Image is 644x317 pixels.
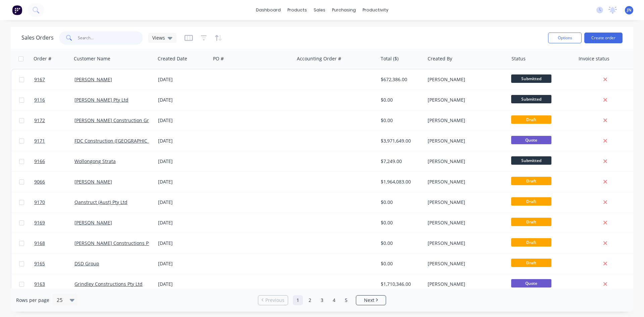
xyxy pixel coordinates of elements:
a: 9169 [34,213,74,233]
button: Options [548,33,582,43]
span: Submitted [511,156,551,165]
a: [PERSON_NAME] [74,178,112,185]
div: [PERSON_NAME] [428,199,502,206]
span: Draft [511,177,551,185]
div: [PERSON_NAME] [428,158,502,165]
a: [PERSON_NAME] [74,219,112,226]
div: $0.00 [381,260,420,267]
ul: Pagination [255,295,389,305]
span: Rows per page [16,297,49,304]
div: [PERSON_NAME] [428,219,502,226]
div: $0.00 [381,97,420,103]
span: JN [627,7,631,13]
img: Factory [12,5,22,15]
span: Quote [511,279,551,287]
div: $3,971,649.00 [381,138,420,144]
div: Customer Name [74,55,110,62]
input: Search... [78,31,143,45]
span: 9165 [34,260,45,267]
div: productivity [359,5,392,15]
div: [DATE] [158,178,208,185]
button: Create order [584,33,623,43]
span: Draft [511,218,551,226]
div: $1,964,083.00 [381,178,420,185]
div: [DATE] [158,76,208,83]
a: Page 2 [305,295,315,305]
span: 9166 [34,158,45,165]
span: 9170 [34,199,45,206]
a: 9168 [34,233,74,253]
div: Total ($) [381,55,398,62]
div: $7,249.00 [381,158,420,165]
a: [PERSON_NAME] [74,76,112,83]
span: 9163 [34,281,45,287]
a: Previous page [258,297,288,304]
a: DSD Group [74,260,99,267]
div: [DATE] [158,199,208,206]
div: [DATE] [158,281,208,287]
div: [DATE] [158,97,208,103]
a: 9066 [34,172,74,192]
div: Invoice status [579,55,609,62]
div: $0.00 [381,219,420,226]
a: [PERSON_NAME] Pty Ltd [74,97,128,103]
a: [PERSON_NAME] Constructions Pty Ltd [74,240,161,246]
a: 9171 [34,131,74,151]
span: Draft [511,238,551,247]
a: Page 3 [317,295,327,305]
span: Draft [511,197,551,206]
div: $0.00 [381,240,420,247]
div: [PERSON_NAME] [428,281,502,287]
a: Qanstruct (Aust) Pty Ltd [74,199,127,205]
div: [PERSON_NAME] [428,260,502,267]
span: Views [152,34,165,41]
a: [PERSON_NAME] Construction Group Pty Ltd [74,117,174,123]
div: [PERSON_NAME] [428,178,502,185]
div: [DATE] [158,158,208,165]
span: Previous [265,297,284,304]
div: [PERSON_NAME] [428,76,502,83]
div: [DATE] [158,240,208,247]
span: 9168 [34,240,45,247]
h1: Sales Orders [21,35,54,41]
div: PO # [213,55,224,62]
a: 9165 [34,254,74,274]
div: [PERSON_NAME] [428,240,502,247]
a: 9163 [34,274,74,294]
div: Accounting Order # [297,55,341,62]
div: [DATE] [158,138,208,144]
a: 9167 [34,69,74,90]
a: 9172 [34,110,74,130]
span: 9116 [34,97,45,103]
a: 9170 [34,192,74,212]
div: $0.00 [381,199,420,206]
span: Draft [511,259,551,267]
div: Status [512,55,526,62]
a: FDC Construction ([GEOGRAPHIC_DATA]) Pty Ltd [74,138,180,144]
div: Created Date [158,55,187,62]
a: Page 4 [329,295,339,305]
div: Created By [428,55,452,62]
span: 9172 [34,117,45,124]
a: 9166 [34,151,74,171]
a: Wollongong Strata [74,158,116,164]
div: [DATE] [158,219,208,226]
a: dashboard [253,5,284,15]
span: 9171 [34,138,45,144]
a: Page 5 [341,295,351,305]
div: products [284,5,310,15]
div: Order # [34,55,51,62]
span: 9167 [34,76,45,83]
span: Submitted [511,74,551,83]
div: sales [310,5,329,15]
div: [DATE] [158,117,208,124]
span: Next [364,297,374,304]
div: $672,386.00 [381,76,420,83]
span: Submitted [511,95,551,103]
a: Page 1 is your current page [293,295,303,305]
div: [PERSON_NAME] [428,97,502,103]
span: 9066 [34,178,45,185]
div: $0.00 [381,117,420,124]
div: purchasing [329,5,359,15]
div: [PERSON_NAME] [428,138,502,144]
